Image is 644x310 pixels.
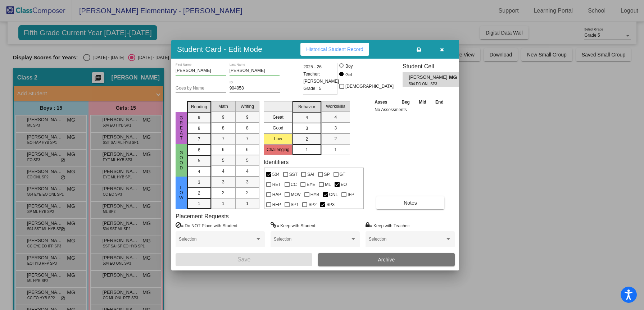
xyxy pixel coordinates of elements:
div: Boy [345,63,353,69]
span: Teacher: [PERSON_NAME] [303,70,339,85]
span: 2 [222,190,225,196]
span: 7 [246,136,249,142]
label: = Do NOT Place with Student: [176,222,239,229]
span: 8 [198,125,200,132]
button: Historical Student Record [300,43,369,56]
label: = Keep with Teacher: [366,222,410,229]
span: 1 [305,146,308,153]
span: 4 [246,168,249,174]
span: 1 [334,146,337,153]
span: GT [340,170,346,179]
span: 3 [198,179,200,186]
span: 2 [198,190,200,196]
th: Asses [373,98,397,106]
span: 5 [246,157,249,164]
span: 3 [305,125,308,132]
span: Math [218,103,228,110]
span: EO [341,180,347,189]
span: 504 EO ONL SP3 [409,81,444,87]
span: 8 [246,125,249,131]
span: EYE [307,180,315,189]
span: RET [272,180,281,189]
span: 3 [334,125,337,131]
button: Archive [318,253,455,266]
input: goes by name [176,86,226,91]
span: [DEMOGRAPHIC_DATA] [345,82,394,91]
button: Notes [376,196,444,209]
span: 2025 - 26 [303,63,322,70]
h3: Student Cell [403,63,465,70]
span: 8 [222,125,225,131]
span: ONL [329,190,338,199]
span: SAI [307,170,314,179]
td: No Assessments [373,106,448,113]
span: Archive [378,257,395,263]
span: Low [178,185,185,200]
span: Historical Student Record [306,46,363,52]
span: 7 [222,136,225,142]
span: 6 [222,146,225,153]
label: Identifiers [264,159,289,165]
span: Grade : 5 [303,85,321,92]
span: 1 [198,200,200,207]
h3: Student Card - Edit Mode [177,45,262,54]
span: 9 [198,114,200,121]
input: Enter ID [230,86,280,91]
span: Behavior [298,104,315,110]
span: CC [291,180,297,189]
label: = Keep with Student: [271,222,317,229]
span: 2 [305,136,308,142]
span: HAP [272,190,281,199]
span: MG [449,74,459,81]
th: Beg [397,98,414,106]
th: End [431,98,448,106]
span: ML [325,180,331,189]
span: Save [237,256,250,263]
span: HYB [310,190,319,199]
span: 9 [246,114,249,120]
span: Good [178,150,185,170]
span: 9 [222,114,225,120]
span: Workskills [326,103,345,110]
span: 1 [222,200,225,207]
span: 1 [246,200,249,207]
span: SST [289,170,298,179]
label: Placement Requests [176,213,229,220]
span: Great [178,115,185,141]
span: 5 [222,157,225,164]
span: Notes [404,200,417,206]
span: 4 [198,168,200,175]
span: IFP [348,190,354,199]
span: SP1 [291,200,299,209]
span: 2 [334,136,337,142]
span: 4 [334,114,337,120]
span: SP [324,170,330,179]
div: Girl [345,72,352,78]
span: SP3 [326,200,335,209]
span: 3 [222,179,225,185]
span: RFP [272,200,281,209]
span: 504 [272,170,280,179]
button: Save [176,253,312,266]
span: 4 [222,168,225,174]
span: Reading [191,104,207,110]
span: 7 [198,136,200,142]
span: [PERSON_NAME] [409,74,449,81]
span: MOV [291,190,300,199]
th: Mid [414,98,431,106]
span: 3 [246,179,249,185]
span: SP2 [308,200,317,209]
span: 6 [246,146,249,153]
span: 6 [198,147,200,153]
span: Writing [241,103,254,110]
span: 5 [198,158,200,164]
span: 2 [246,190,249,196]
span: 4 [305,114,308,121]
